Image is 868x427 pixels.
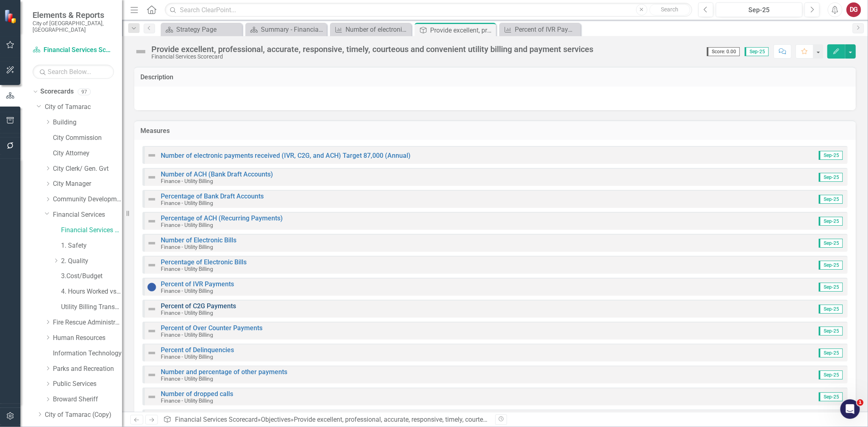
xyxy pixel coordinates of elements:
[147,282,157,292] img: No Information
[161,324,262,332] a: Percent of Over Counter Payments
[53,349,122,358] a: Information Technology
[147,150,157,160] img: Not Defined
[45,102,122,112] a: City of Tamarac
[161,390,233,398] a: Number of dropped calls
[661,6,678,13] span: Search
[61,272,122,281] a: 3.Cost/Budget
[649,4,690,15] button: Search
[147,326,157,336] img: Not Defined
[134,45,147,58] img: Not Defined
[147,194,157,204] img: Not Defined
[819,392,843,401] span: Sep-25
[161,178,213,184] small: Finance - Utility Billing
[819,261,843,270] span: Sep-25
[819,151,843,160] span: Sep-25
[716,2,802,17] button: Sep-25
[53,379,122,389] a: Public Services
[719,5,800,15] div: Sep-25
[140,127,850,135] h3: Measures
[53,149,122,158] a: City Attorney
[161,302,236,310] a: Percent of C2G Payments
[33,46,114,55] a: Financial Services Scorecard
[165,3,692,17] input: Search ClearPoint...
[53,164,122,174] a: City Clerk/ Gen. Gvt
[161,192,264,200] a: Percentage of Bank Draft Accounts
[147,260,157,270] img: Not Defined
[53,179,122,189] a: City Manager
[147,348,157,358] img: Not Defined
[819,195,843,204] span: Sep-25
[53,395,122,404] a: Broward Sheriff
[161,397,213,404] small: Finance - Utility Billing
[161,152,411,159] a: Number of electronic payments received (IVR, C2G, and ACH) Target 87,000 (Annual)
[61,303,122,312] a: Utility Billing Transactional Survey
[33,20,114,33] small: City of [GEOGRAPHIC_DATA], [GEOGRAPHIC_DATA]
[147,172,157,182] img: Not Defined
[161,236,236,244] a: Number of Electronic Bills
[161,331,213,338] small: Finance - Utility Billing
[430,25,494,35] div: Provide excellent, professional, accurate, responsive, timely, courteous and convenient utility b...
[294,416,640,423] div: Provide excellent, professional, accurate, responsive, timely, courteous and convenient utility b...
[161,258,247,266] a: Percentage of Electronic Bills
[53,195,122,204] a: Community Development
[261,416,291,423] a: Objectives
[161,346,234,354] a: Percent of Delinquencies
[161,200,213,206] small: Finance - Utility Billing
[161,266,213,272] small: Finance - Utility Billing
[819,370,843,379] span: Sep-25
[53,118,122,127] a: Building
[819,305,843,314] span: Sep-25
[147,304,157,314] img: Not Defined
[61,257,122,266] a: 2. Quality
[161,368,287,376] a: Number and percentage of other payments
[147,370,157,380] img: Not Defined
[40,87,74,96] a: Scorecards
[140,74,850,81] h3: Description
[61,226,122,235] a: Financial Services Scorecard
[33,65,114,79] input: Search Below...
[501,24,579,35] a: Percent of IVR Payments
[53,333,122,343] a: Human Resources
[840,399,860,419] iframe: Intercom live chat
[161,214,283,222] a: Percentage of ACH (Recurring Payments)
[819,173,843,182] span: Sep-25
[147,216,157,226] img: Not Defined
[151,54,593,60] div: Financial Services Scorecard
[819,327,843,335] span: Sep-25
[247,24,325,35] a: Summary - Financial Services Administration (1501)
[161,353,213,360] small: Finance - Utility Billing
[332,24,409,35] a: Number of electronic payments received (IVR, C2G, and ACH) Target 87,000 (Annual)
[175,416,258,423] a: Financial Services Scorecard
[53,210,122,220] a: Financial Services
[345,24,409,35] div: Number of electronic payments received (IVR, C2G, and ACH) Target 87,000 (Annual)
[515,24,579,35] div: Percent of IVR Payments
[707,47,740,56] span: Score: 0.00
[53,318,122,327] a: Fire Rescue Administration
[261,24,325,35] div: Summary - Financial Services Administration (1501)
[745,47,769,56] span: Sep-25
[163,24,240,35] a: Strategy Page
[163,415,489,425] div: » »
[53,364,122,374] a: Parks and Recreation
[61,241,122,251] a: 1. Safety
[819,283,843,292] span: Sep-25
[161,280,234,288] a: Percent of IVR Payments
[161,375,213,382] small: Finance - Utility Billing
[857,399,864,406] span: 1
[161,222,213,228] small: Finance - Utility Billing
[33,10,114,20] span: Elements & Reports
[53,133,122,143] a: City Commission
[161,244,213,250] small: Finance - Utility Billing
[78,88,91,95] div: 97
[147,238,157,248] img: Not Defined
[161,170,273,178] a: Number of ACH (Bank Draft Accounts)
[61,287,122,296] a: 4. Hours Worked vs Available hours
[147,392,157,402] img: Not Defined
[819,349,843,357] span: Sep-25
[176,24,240,35] div: Strategy Page
[161,309,213,316] small: Finance - Utility Billing
[819,239,843,248] span: Sep-25
[846,2,861,17] button: DG
[4,9,18,24] img: ClearPoint Strategy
